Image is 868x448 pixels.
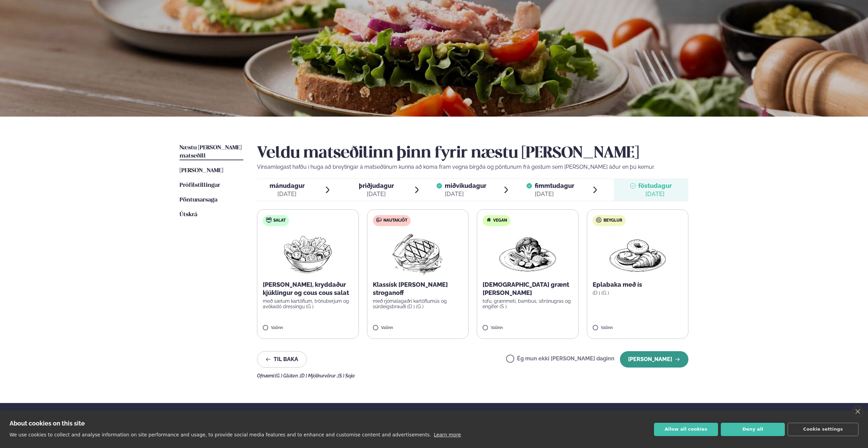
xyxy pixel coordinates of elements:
button: Deny all [721,423,785,436]
a: Pöntunarsaga [180,196,217,204]
span: (G ) Glúten , [275,373,300,378]
div: [DATE] [445,190,486,198]
span: Vegan [493,218,507,223]
span: Beyglur [604,218,622,223]
p: Vinsamlegast hafðu í huga að breytingar á matseðlinum kunna að koma fram vegna birgða og pöntunum... [257,163,688,171]
p: með sætum kartöflum, trönuberjum og avókadó dressingu (G ) [263,298,353,309]
span: [PERSON_NAME] [180,168,223,174]
p: Klassísk [PERSON_NAME] stroganoff [373,281,463,297]
img: Vegan.png [498,232,558,275]
button: Cookie settings [788,423,858,436]
div: [DATE] [535,190,574,198]
img: salad.svg [266,217,272,223]
p: (D ) (G ) [593,290,683,296]
p: [PERSON_NAME], kryddaður kjúklingur og cous cous salat [263,281,353,297]
h2: Veldu matseðilinn þinn fyrir næstu [PERSON_NAME] [257,144,688,163]
a: Prófílstillingar [180,181,220,190]
button: Allow all cookies [654,423,718,436]
div: [DATE] [359,190,394,198]
img: Beef-Meat.png [387,232,448,275]
p: We use cookies to collect and analyse information on site performance and usage, to provide socia... [10,432,431,437]
span: miðvikudagur [445,182,486,189]
span: Pöntunarsaga [180,197,217,203]
p: með rjómalagaðri kartöflumús og súrdeigsbrauði (D ) (G ) [373,298,463,309]
a: close [852,406,863,417]
div: Ofnæmi: [257,373,688,378]
span: fimmtudagur [535,182,574,189]
p: Eplabaka með ís [593,281,683,289]
span: mánudagur [270,182,305,189]
div: [DATE] [270,190,305,198]
span: Næstu [PERSON_NAME] matseðill [180,145,242,159]
img: bagle-new-16px.svg [596,217,602,223]
img: Vegan.svg [486,217,491,223]
div: [DATE] [638,190,672,198]
a: Næstu [PERSON_NAME] matseðill [180,144,243,160]
button: Til baka [257,351,307,368]
span: Salat [273,218,286,223]
img: beef.svg [376,217,382,223]
span: (D ) Mjólkurvörur , [300,373,338,378]
span: föstudagur [638,182,672,189]
a: [PERSON_NAME] [180,167,223,175]
strong: About cookies on this site [10,420,85,427]
img: Salad.png [278,232,338,275]
span: þriðjudagur [359,182,394,189]
span: Nautakjöt [383,218,407,223]
a: Útskrá [180,211,197,219]
img: Croissant.png [608,232,668,275]
p: tofu, grænmeti, bambus, sítrónugras og engifer (S ) [483,298,573,309]
a: Learn more [434,432,461,437]
span: Prófílstillingar [180,182,220,188]
span: Útskrá [180,212,197,218]
button: [PERSON_NAME] [620,351,688,368]
span: (S ) Soja [338,373,355,378]
p: [DEMOGRAPHIC_DATA] grænt [PERSON_NAME] [483,281,573,297]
